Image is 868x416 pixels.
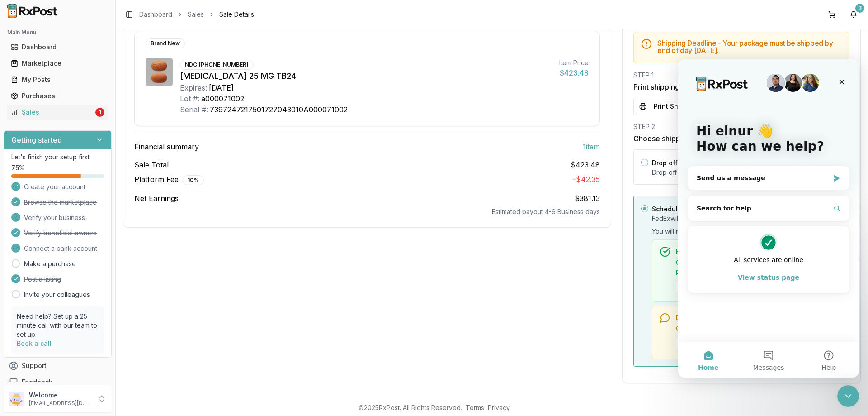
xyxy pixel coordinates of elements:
div: My Posts [11,75,104,84]
div: Dashboard [11,43,104,52]
span: Feedback [22,378,52,387]
a: Privacy [488,404,510,411]
div: [MEDICAL_DATA] 25 MG TB24 [180,70,552,82]
div: STEP 1 [633,71,849,80]
span: Click the link below to login and schedule your pickup directly. [676,258,834,276]
div: Expires: [180,82,207,93]
a: Make a purchase [24,259,76,268]
span: $423.48 [571,159,600,170]
div: Sales [11,108,94,117]
a: Sales [188,10,204,19]
div: NDC: [PHONE_NUMBER] [180,60,254,70]
div: 3 [855,4,864,13]
button: Print Shipping Documents [633,98,849,115]
img: RxPost Logo [4,4,61,18]
div: Brand New [146,38,185,48]
a: Marketplace [7,55,108,72]
span: Sale Details [219,10,254,19]
p: Need help? Set up a 25 minute call with our team to set up. [17,312,99,339]
button: Marketplace [4,56,112,71]
img: Myrbetriq 25 MG TB24 [146,58,173,86]
img: User avatar [9,392,24,406]
p: FedEx will pickup your package from your location. [652,214,842,223]
h3: Print shipping label & packing slip [633,81,849,92]
a: Invite your colleagues [24,290,90,299]
div: 10 % [183,175,204,185]
h2: Main Menu [7,29,108,36]
span: Connect a bank account [24,244,97,253]
button: 3 [846,7,861,22]
span: Don't have a FedEx account? [676,313,767,322]
span: You will need a FedEx account to schedule a pickup. [652,227,842,236]
button: Dashboard [4,40,112,54]
div: 1 [95,108,104,117]
span: Browse the marketplace [24,198,97,207]
span: Platform Fee [134,174,204,185]
div: Marketplace [11,59,104,68]
button: My Posts [4,72,112,87]
button: Support [4,358,112,374]
span: Financial summary [134,141,199,152]
button: Schedule viaFedEx [676,280,756,294]
span: - $42.35 [573,175,600,184]
p: Drop off your package at a nearby FedEx location by [DATE] . [652,168,842,177]
a: Dashboard [7,39,108,55]
div: Item Price [559,58,589,67]
button: Purchases [4,89,112,103]
button: Contact Support via Chat [676,337,776,351]
button: Sales1 [4,105,112,120]
label: Drop off at FedEx Location [652,159,731,167]
span: Verify beneficial owners [24,229,97,238]
span: Create your account [24,182,85,191]
div: 7397247217501727043010A000071002 [210,104,348,115]
h3: Getting started [11,134,62,145]
iframe: Intercom live chat [837,385,859,407]
h5: Shipping Deadline - Your package must be shipped by end of day [DATE] . [657,39,842,54]
div: Serial #: [180,104,208,115]
label: Schedule package pickup [652,205,734,213]
div: $423.48 [559,67,589,78]
p: [EMAIL_ADDRESS][DOMAIN_NAME] [29,400,92,407]
a: Terms [466,404,484,411]
div: STEP 2 [633,122,849,131]
iframe: Intercom live chat [678,59,859,378]
p: Welcome [29,391,92,400]
span: 1 item [583,141,600,152]
span: 75 % [11,163,25,172]
a: My Posts [7,72,108,88]
a: Book a call [17,339,52,347]
span: $381.13 [575,194,600,203]
div: Estimated payout 4-6 Business days [134,207,600,216]
div: a000071002 [201,93,244,104]
nav: breadcrumb [139,10,254,19]
p: Let's finish your setup first! [11,153,104,162]
span: Have a FedEx account? [676,247,747,256]
div: Lot #: [180,93,199,104]
span: Our support team can help you schedule the pickup. [676,324,833,333]
a: Sales1 [7,104,108,120]
a: Purchases [7,88,108,104]
span: Net Earnings [134,193,179,204]
span: Sale Total [134,159,169,170]
div: [DATE] [209,82,234,93]
span: Post a listing [24,275,61,284]
a: Dashboard [139,10,172,19]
